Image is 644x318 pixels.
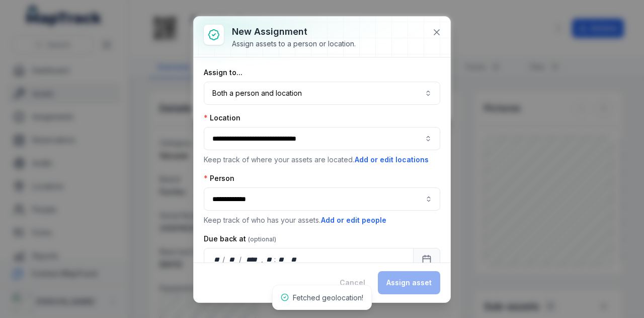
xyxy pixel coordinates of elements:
[204,82,440,105] button: Both a person and location
[243,255,261,265] div: year,
[413,248,440,271] button: Calendar
[277,255,287,265] div: minute,
[204,234,276,244] label: Due back at
[232,39,356,49] div: Assign assets to a person or location.
[226,255,239,265] div: month,
[264,255,274,265] div: hour,
[261,255,264,265] div: ,
[204,154,440,165] p: Keep track of where your assets are located.
[204,215,440,226] p: Keep track of who has your assets.
[204,187,440,211] input: assignment-add:person-label
[289,255,300,265] div: am/pm,
[222,255,226,265] div: /
[274,255,277,265] div: :
[204,68,243,78] label: Assign to...
[204,113,240,123] label: Location
[293,293,363,302] span: Fetched geolocation!
[354,154,429,165] button: Add or edit locations
[212,255,222,265] div: day,
[239,255,243,265] div: /
[232,25,356,39] h3: New assignment
[320,215,387,226] button: Add or edit people
[204,173,234,183] label: Person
